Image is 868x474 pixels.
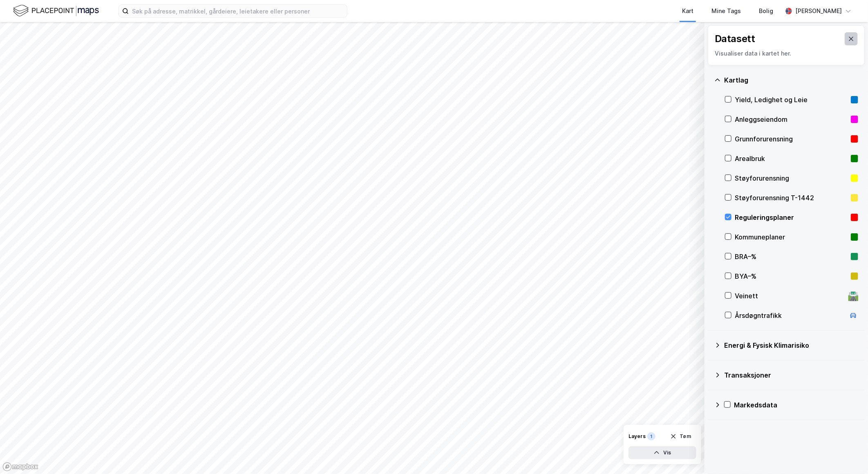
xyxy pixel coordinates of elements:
div: Datasett [715,32,755,45]
div: Layers [629,433,646,440]
div: Markedsdata [734,400,858,410]
div: Kommuneplaner [735,232,848,242]
div: [PERSON_NAME] [795,6,842,16]
div: Energi & Fysisk Klimarisiko [724,340,858,350]
div: Grunnforurensning [735,134,848,144]
input: Søk på adresse, matrikkel, gårdeiere, leietakere eller personer [129,5,347,17]
button: Vis [629,446,696,459]
a: Mapbox homepage [2,462,38,472]
div: Transaksjoner [724,370,858,380]
div: Kart [682,6,694,16]
div: Kontrollprogram for chat [827,435,868,474]
div: BYA–% [735,271,848,281]
div: BRA–% [735,252,848,262]
div: 🛣️ [848,291,859,301]
button: Tøm [665,430,696,443]
div: Støyforurensning T-1442 [735,193,848,203]
div: Støyforurensning [735,173,848,183]
div: Arealbruk [735,154,848,163]
div: Bolig [759,6,773,16]
div: Yield, Ledighet og Leie [735,95,848,105]
div: 1 [647,432,655,440]
div: Mine Tags [711,6,741,16]
div: Anleggseiendom [735,114,848,124]
div: Visualiser data i kartet her. [715,49,858,58]
div: Årsdøgntrafikk [735,311,845,320]
img: logo.f888ab2527a4732fd821a326f86c7f29.svg [13,4,99,18]
div: Veinett [735,291,845,301]
iframe: Chat Widget [827,435,868,474]
div: Kartlag [724,75,858,85]
div: Reguleringsplaner [735,212,848,222]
